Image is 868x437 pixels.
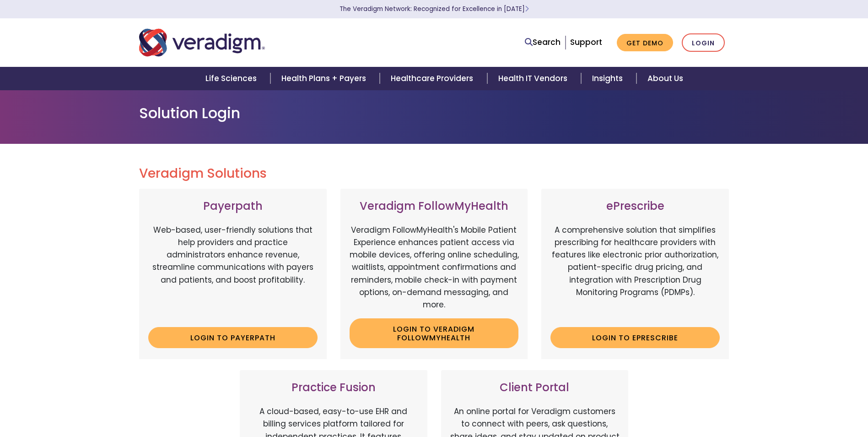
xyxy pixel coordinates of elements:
a: About Us [636,67,694,90]
a: The Veradigm Network: Recognized for Excellence in [DATE]Learn More [340,5,529,13]
a: Login to Payerpath [148,327,318,348]
a: Search [525,36,561,49]
p: A comprehensive solution that simplifies prescribing for healthcare providers with features like ... [550,224,720,320]
a: Healthcare Providers [380,67,487,90]
a: Insights [581,67,636,90]
a: Login [682,33,725,52]
h3: Veradigm FollowMyHealth [350,200,519,213]
a: Support [570,37,602,48]
p: Web-based, user-friendly solutions that help providers and practice administrators enhance revenu... [148,224,318,320]
a: Get Demo [617,34,673,52]
a: Login to ePrescribe [550,327,720,348]
a: Health Plans + Payers [270,67,380,90]
h3: Practice Fusion [249,381,418,394]
a: Login to Veradigm FollowMyHealth [350,318,519,348]
p: Veradigm FollowMyHealth's Mobile Patient Experience enhances patient access via mobile devices, o... [350,224,519,311]
a: Life Sciences [194,67,270,90]
span: Learn More [525,5,529,13]
h2: Veradigm Solutions [139,166,729,181]
h3: Client Portal [450,381,620,394]
h3: ePrescribe [550,200,720,213]
h3: Payerpath [148,200,318,213]
img: Veradigm logo [139,27,265,58]
h1: Solution Login [139,104,729,122]
a: Health IT Vendors [487,67,581,90]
